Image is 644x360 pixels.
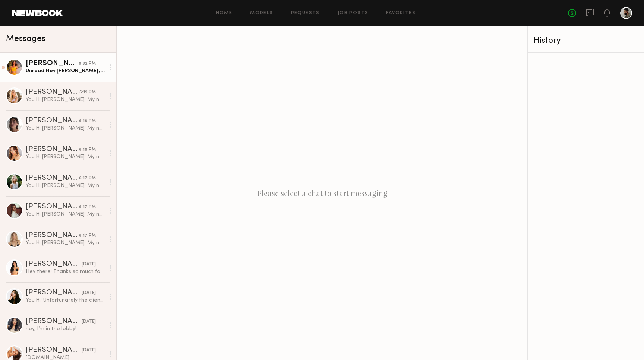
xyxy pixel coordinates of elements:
div: [PERSON_NAME] [26,146,79,153]
div: [DATE] [82,261,96,268]
div: [DATE] [82,347,96,354]
div: [PERSON_NAME] [26,289,82,297]
div: You: Hi [PERSON_NAME]! My name is [PERSON_NAME], I'm a photographer in LA and rn I’m helping a sm... [26,211,105,218]
div: 6:17 PM [79,204,96,211]
div: [PERSON_NAME] [26,318,82,325]
div: 6:18 PM [79,118,96,125]
a: Requests [291,11,320,16]
div: [PERSON_NAME] [26,347,82,354]
div: [DATE] [82,318,96,325]
div: [PERSON_NAME] [26,60,79,67]
div: hey, I’m in the lobby! [26,325,105,332]
div: Please select a chat to start messaging [117,26,527,360]
a: Favorites [386,11,416,16]
div: 6:17 PM [79,232,96,239]
div: [PERSON_NAME] [26,89,79,96]
div: You: Hi [PERSON_NAME]! My name is [PERSON_NAME], I'm a photographer in LA and rn I’m helping a sm... [26,239,105,246]
div: History [534,36,638,45]
div: You: Hi! Unfortunately the client's budget is $100 hourly. Thank you for your time, hopefully we ... [26,297,105,304]
div: Hey there! Thanks so much for reaching out - I apologize the app didn’t notify me in time and I g... [26,268,105,275]
div: 6:18 PM [79,146,96,153]
div: You: Hi [PERSON_NAME]! My name is [PERSON_NAME], I'm a photographer in LA and rn I’m helping a sm... [26,125,105,132]
div: [DATE] [82,290,96,297]
a: Home [216,11,233,16]
div: [PERSON_NAME] [26,175,79,182]
div: 6:19 PM [79,89,96,96]
div: Unread: Hey [PERSON_NAME], yes please let me know more information [26,67,105,74]
div: 8:32 PM [79,60,96,67]
a: Job Posts [338,11,369,16]
div: You: Hi [PERSON_NAME]! My name is [PERSON_NAME], I'm a photographer in LA and rn I’m helping a sm... [26,182,105,189]
div: You: Hi [PERSON_NAME]! My name is [PERSON_NAME], I'm a photographer in LA and rn I’m helping a sm... [26,153,105,160]
div: [PERSON_NAME] [26,261,82,268]
div: 6:17 PM [79,175,96,182]
div: [PERSON_NAME] [26,117,79,125]
span: Messages [6,35,45,43]
a: Models [250,11,273,16]
div: [PERSON_NAME] [26,203,79,211]
div: [PERSON_NAME] [26,232,79,239]
div: You: Hi [PERSON_NAME]! My name is [PERSON_NAME], I'm a photographer in LA and rn I’m helping a sm... [26,96,105,103]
